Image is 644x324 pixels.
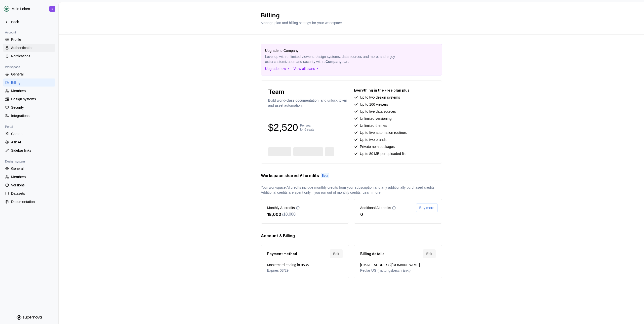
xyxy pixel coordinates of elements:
a: Edit [423,249,435,258]
p: Unlimited versioning [360,116,392,121]
p: Upgrade to Company [265,48,403,53]
p: 0 [360,211,363,217]
p: Build world-class documentation, and unlock token and asset automation. [268,98,349,108]
a: General [3,70,55,78]
a: Edit [330,249,342,258]
span: Expires 03/29 [267,268,343,273]
button: Mein LebenS [1,3,57,14]
a: Documentation [3,198,55,206]
span: Manage plan and billing settings for your workspace. [261,21,343,25]
a: General [3,165,55,173]
div: Billing [11,80,53,85]
div: General [11,72,53,77]
a: Versions [3,181,55,189]
span: Mastercard ending in 9535 [267,262,343,267]
a: Sidebar links [3,146,55,154]
span: Edit [426,251,432,256]
div: Authentication [11,45,53,50]
a: Content [3,130,55,138]
p: Everything in the Free plan plus: [354,88,435,93]
div: Design system [3,158,27,165]
div: Notifications [11,54,53,59]
div: Integrations [11,113,53,118]
div: Mein Leben [12,6,30,11]
a: Billing [3,78,55,87]
a: Authentication [3,44,55,52]
p: Up to two design systems [360,95,400,100]
img: df5db9ef-aba0-4771-bf51-9763b7497661.png [4,6,10,12]
div: Beta [321,173,329,178]
span: Billing details [360,251,384,256]
span: Buy more [419,205,434,210]
button: Buy more [416,203,438,212]
a: Integrations [3,112,55,120]
svg: Supernova Logo [17,315,42,320]
div: Members [11,88,53,93]
div: Ask AI [11,140,53,145]
a: Members [3,87,55,95]
p: Unlimited themes [360,123,387,128]
a: Design systems [3,95,55,103]
a: Profile [3,35,55,44]
a: Security [3,103,55,111]
p: Up to five data sources [360,109,396,114]
p: Up to 80 MB per uploaded file [360,151,407,156]
a: Members [3,173,55,181]
div: General [11,166,53,171]
p: Up to two brands [360,137,387,142]
a: Learn more [363,190,381,195]
div: Content [11,131,53,136]
p: Private npm packages [360,144,395,149]
div: Workspace [3,64,22,70]
span: Pedlar UG (haftungsbeschränkt) [360,268,436,273]
div: Documentation [11,199,53,204]
p: 18,000 [267,211,281,217]
div: Members [11,174,53,179]
a: Notifications [3,52,55,60]
div: Portal [3,124,15,130]
a: Back [3,18,55,26]
div: Profile [11,37,53,42]
h2: Billing [261,11,436,19]
p: Level up with unlimited viewers, design systems, data sources and more, and enjoy extra customiza... [265,54,403,64]
div: S [52,7,53,11]
p: Team [268,88,284,96]
p: Up to 100 viewers [360,102,388,107]
a: Datasets [3,189,55,197]
div: Datasets [11,191,53,196]
span: [EMAIL_ADDRESS][DOMAIN_NAME] [360,262,436,267]
span: Payment method [267,251,297,256]
div: Design systems [11,97,53,102]
button: View all plans [294,66,319,71]
button: Upgrade now [265,66,291,71]
p: $2,520 [268,125,298,131]
p: Up to five automation routines [360,130,407,135]
div: Back [11,19,53,24]
h3: Workspace shared AI credits [261,173,319,179]
strong: Company [326,60,342,64]
div: Versions [11,183,53,188]
p: Per year for 6 seats [300,124,314,132]
div: Account [3,29,18,35]
p: / 18,000 [282,211,296,217]
span: Your workspace AI credits include monthly credits from your subscription and any additionally pur... [261,185,442,195]
h3: Account & Billing [261,233,295,239]
div: Sidebar links [11,148,53,153]
p: Additional AI credits [360,205,391,210]
a: Ask AI [3,138,55,146]
div: Security [11,105,53,110]
span: Edit [333,251,339,256]
p: Monthly AI credits [267,205,295,210]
